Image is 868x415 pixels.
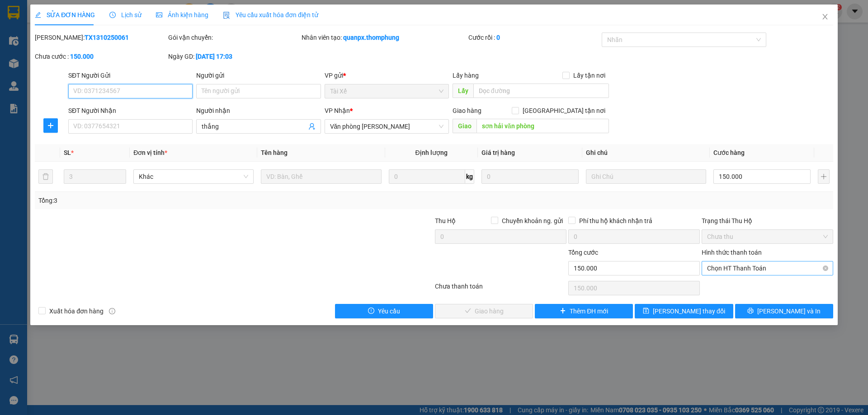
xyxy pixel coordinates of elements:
div: Nhân viên tạo: [302,33,467,42]
b: [DATE] 17:03 [196,53,232,60]
span: Giao hàng [453,107,481,114]
th: Ghi chú [582,144,710,162]
span: Đơn vị tính [133,149,167,156]
span: Chọn HT Thanh Toán [707,261,828,275]
b: 0 [496,34,500,41]
span: Lịch sử [109,11,142,19]
div: Chưa thanh toán [434,281,567,297]
input: Dọc đường [473,84,609,98]
span: close-circle [823,266,828,271]
span: Lấy hàng [453,72,479,79]
span: Giá trị hàng [481,149,515,156]
span: Định lượng [415,149,448,156]
span: Tài Xế [330,84,443,98]
span: Thu Hộ [435,217,456,224]
button: plus [43,118,58,133]
div: SĐT Người Nhận [68,106,193,116]
button: plusThêm ĐH mới [535,304,633,318]
b: quanpx.thomphung [343,34,399,41]
span: picture [156,12,162,18]
span: Cước hàng [713,149,745,156]
span: Lấy tận nơi [570,70,609,80]
span: Xuất hóa đơn hàng [46,306,107,316]
button: delete [38,169,53,184]
span: Yêu cầu [378,306,400,316]
span: exclamation-circle [368,308,374,315]
span: Lấy [453,84,473,98]
div: Cước rồi : [468,33,600,42]
img: icon [223,12,230,19]
span: Tên hàng [261,149,288,156]
span: [GEOGRAPHIC_DATA] tận nơi [519,106,609,116]
div: Ngày GD: [168,51,300,61]
span: info-circle [109,308,115,314]
b: TX1310250061 [85,34,129,41]
div: Trạng thái Thu Hộ [702,216,833,226]
span: VP Nhận [325,107,350,114]
span: Giao [453,119,476,133]
span: Chuyển khoản ng. gửi [498,216,566,226]
button: Close [812,5,838,30]
div: Chưa cước : [35,51,166,61]
div: SĐT Người Gửi [68,70,193,80]
span: Chưa thu [707,230,828,243]
input: Dọc đường [476,119,609,133]
span: clock-circle [109,12,116,18]
span: kg [465,169,474,184]
div: Gói vận chuyển: [168,33,300,42]
span: save [643,308,649,315]
button: checkGiao hàng [435,304,533,318]
span: Yêu cầu xuất hóa đơn điện tử [223,11,318,19]
span: plus [44,122,57,129]
span: [PERSON_NAME] và In [757,306,821,316]
label: Hình thức thanh toán [702,249,762,256]
span: edit [35,12,41,18]
span: [PERSON_NAME] thay đổi [653,306,725,316]
span: Phí thu hộ khách nhận trả [576,216,656,226]
div: Người nhận [196,106,321,116]
span: close [821,13,829,20]
div: [PERSON_NAME]: [35,33,166,42]
div: Người gửi [196,70,321,80]
input: 0 [481,169,579,184]
span: printer [747,308,754,315]
b: 150.000 [70,53,94,60]
button: printer[PERSON_NAME] và In [735,304,833,318]
span: Ảnh kiện hàng [156,11,208,19]
button: save[PERSON_NAME] thay đổi [635,304,733,318]
span: Tổng cước [568,249,598,256]
span: SL [64,149,71,156]
button: plus [818,169,830,184]
div: VP gửi [325,70,449,80]
span: Thêm ĐH mới [570,306,608,316]
span: user-add [308,123,316,130]
input: VD: Bàn, Ghế [261,169,381,184]
span: Khác [139,170,248,183]
input: Ghi Chú [586,169,706,184]
span: SỬA ĐƠN HÀNG [35,11,95,19]
div: Tổng: 3 [38,196,335,205]
span: plus [560,308,566,315]
button: exclamation-circleYêu cầu [335,304,433,318]
span: Văn phòng Quỳnh Lưu [330,120,443,133]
